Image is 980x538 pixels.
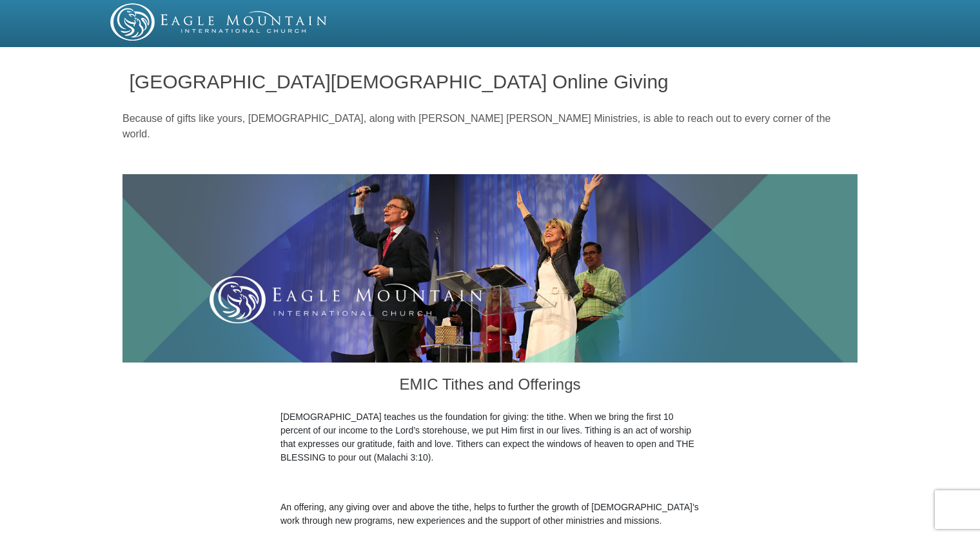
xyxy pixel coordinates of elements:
[280,410,700,464] p: [DEMOGRAPHIC_DATA] teaches us the foundation for giving: the tithe. When we bring the first 10 pe...
[130,71,851,92] h1: [GEOGRAPHIC_DATA][DEMOGRAPHIC_DATA] Online Giving
[280,363,700,410] h3: EMIC Tithes and Offerings
[280,501,700,528] p: An offering, any giving over and above the tithe, helps to further the growth of [DEMOGRAPHIC_DAT...
[122,111,857,142] p: Because of gifts like yours, [DEMOGRAPHIC_DATA], along with [PERSON_NAME] [PERSON_NAME] Ministrie...
[110,3,328,41] img: EMIC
